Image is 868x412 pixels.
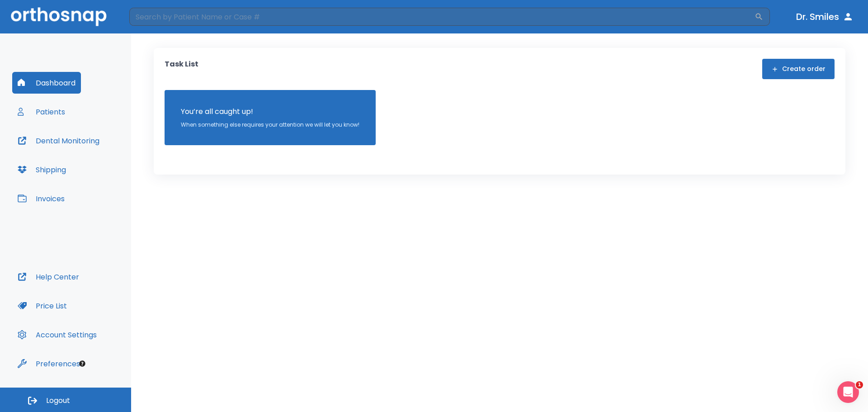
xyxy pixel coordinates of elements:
[11,7,107,26] img: Orthosnap
[12,353,85,374] button: Preferences
[181,106,359,117] p: You’re all caught up!
[12,324,102,346] button: Account Settings
[12,159,71,180] button: Shipping
[12,101,71,123] button: Patients
[793,9,857,25] button: Dr. Smiles
[12,188,70,209] button: Invoices
[129,8,755,26] input: Search by Patient Name or Case #
[12,295,72,317] button: Price List
[78,360,86,368] div: Tooltip anchor
[837,381,859,403] iframe: Intercom live chat
[12,130,105,152] button: Dental Monitoring
[165,59,198,79] p: Task List
[762,59,835,79] button: Create order
[46,396,70,406] span: Logout
[181,121,359,129] p: When something else requires your attention we will let you know!
[12,266,85,288] button: Help Center
[12,72,81,94] button: Dashboard
[856,381,863,388] span: 1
